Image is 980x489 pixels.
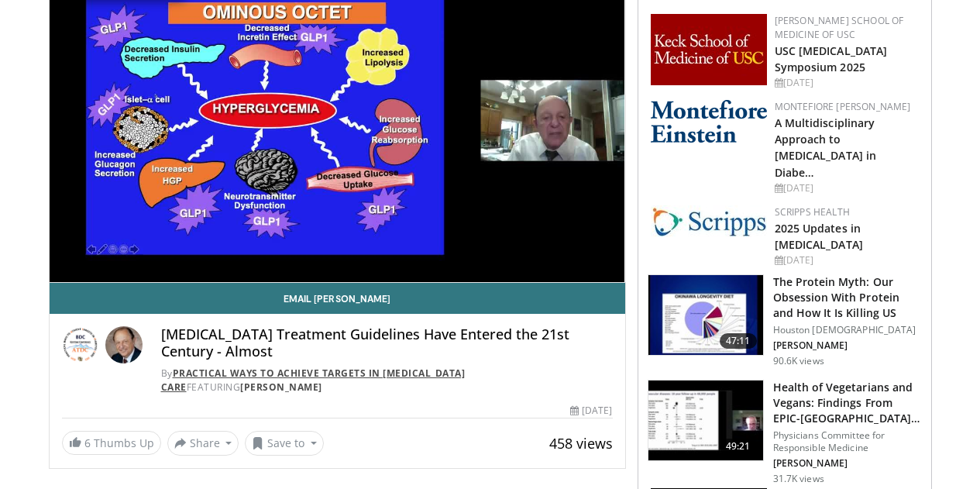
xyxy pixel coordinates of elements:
[773,324,922,336] p: Houston [DEMOGRAPHIC_DATA]
[720,439,757,454] span: 49:21
[161,326,613,360] h4: [MEDICAL_DATA] Treatment Guidelines Have Entered the 21st Century - Almost
[773,355,824,367] p: 90.6K views
[773,380,922,426] h3: Health of Vegetarians and Vegans: Findings From EPIC-[GEOGRAPHIC_DATA] and Othe…
[773,339,922,352] p: [PERSON_NAME]
[775,181,919,195] div: [DATE]
[648,274,922,367] a: 47:11 The Protein Myth: Our Obsession With Protein and How It Is Killing US Houston [DEMOGRAPHIC_...
[775,205,850,219] a: Scripps Health
[648,275,763,356] img: b7b8b05e-5021-418b-a89a-60a270e7cf82.150x105_q85_crop-smart_upscale.jpg
[245,431,324,456] button: Save to
[648,380,922,485] a: 49:21 Health of Vegetarians and Vegans: Findings From EPIC-[GEOGRAPHIC_DATA] and Othe… Physicians...
[570,404,612,418] div: [DATE]
[161,367,466,394] a: Practical Ways to Achieve Targets in [MEDICAL_DATA] Care
[775,253,919,267] div: [DATE]
[775,43,888,74] a: USC [MEDICAL_DATA] Symposium 2025
[720,333,757,349] span: 47:11
[775,100,911,113] a: Montefiore [PERSON_NAME]
[775,76,919,90] div: [DATE]
[62,326,99,363] img: Practical Ways to Achieve Targets in Diabetes Care
[775,221,863,252] a: 2025 Updates in [MEDICAL_DATA]
[240,381,322,394] a: [PERSON_NAME]
[62,431,161,455] a: 6 Thumbs Up
[84,436,91,450] span: 6
[50,283,625,314] a: Email [PERSON_NAME]
[648,381,763,461] img: 606f2b51-b844-428b-aa21-8c0c72d5a896.150x105_q85_crop-smart_upscale.jpg
[773,429,922,454] p: Physicians Committee for Responsible Medicine
[773,473,824,485] p: 31.7K views
[773,274,922,321] h3: The Protein Myth: Our Obsession With Protein and How It Is Killing US
[161,367,613,394] div: By FEATURING
[775,115,877,179] a: A Multidisciplinary Approach to [MEDICAL_DATA] in Diabe…
[773,457,922,470] p: [PERSON_NAME]
[651,100,767,143] img: b0142b4c-93a1-4b58-8f91-5265c282693c.png.150x105_q85_autocrop_double_scale_upscale_version-0.2.png
[549,434,613,453] span: 458 views
[775,14,904,41] a: [PERSON_NAME] School of Medicine of USC
[651,205,767,237] img: c9f2b0b7-b02a-4276-a72a-b0cbb4230bc1.jpg.150x105_q85_autocrop_double_scale_upscale_version-0.2.jpg
[105,326,143,363] img: Avatar
[651,14,767,85] img: 7b941f1f-d101-407a-8bfa-07bd47db01ba.png.150x105_q85_autocrop_double_scale_upscale_version-0.2.jpg
[167,431,239,456] button: Share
